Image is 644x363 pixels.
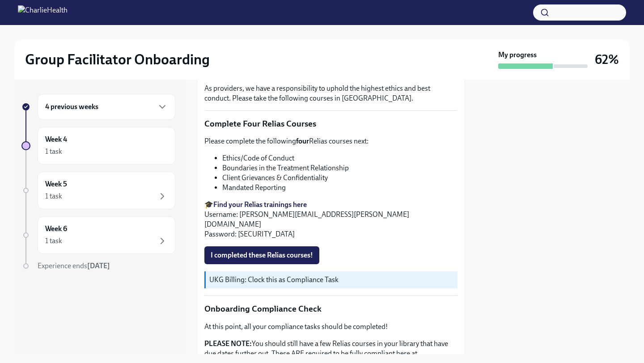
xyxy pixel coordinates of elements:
h3: 62% [595,51,619,68]
li: Client Grievances & Confidentiality [222,173,458,183]
p: Complete Four Relias Courses [204,118,458,130]
strong: four [296,137,309,145]
h6: Week 5 [45,179,67,189]
li: Boundaries in the Treatment Relationship [222,163,458,173]
p: Onboarding Compliance Check [204,303,458,315]
p: Please complete the following Relias courses next: [204,136,458,146]
li: Ethics/Code of Conduct [222,153,458,163]
p: At this point, all your compliance tasks should be completed! [204,322,458,332]
button: I completed these Relias courses! [204,246,319,264]
span: Experience ends [38,262,110,270]
h2: Group Facilitator Onboarding [25,51,210,68]
strong: My progress [498,50,537,60]
div: 1 task [45,191,62,201]
p: 🎓 Username: [PERSON_NAME][EMAIL_ADDRESS][PERSON_NAME][DOMAIN_NAME] Password: [SECURITY_DATA] [204,200,458,239]
a: Find your Relias trainings here [213,200,307,209]
h6: Week 6 [45,224,67,234]
img: CharlieHealth [18,5,68,20]
strong: PLEASE NOTE: [204,339,252,348]
span: I completed these Relias courses! [211,251,313,260]
div: 1 task [45,236,62,246]
p: As providers, we have a responsibility to uphold the highest ethics and best conduct. Please take... [204,84,458,103]
h6: Week 4 [45,135,67,144]
li: Mandated Reporting [222,183,458,193]
div: 1 task [45,147,62,156]
div: 4 previous weeks [38,94,175,120]
p: UKG Billing: Clock this as Compliance Task [209,275,454,285]
a: Week 61 task [21,216,175,254]
strong: [DATE] [87,262,110,270]
h6: 4 previous weeks [45,102,98,112]
a: Week 51 task [21,172,175,209]
a: Week 41 task [21,127,175,165]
